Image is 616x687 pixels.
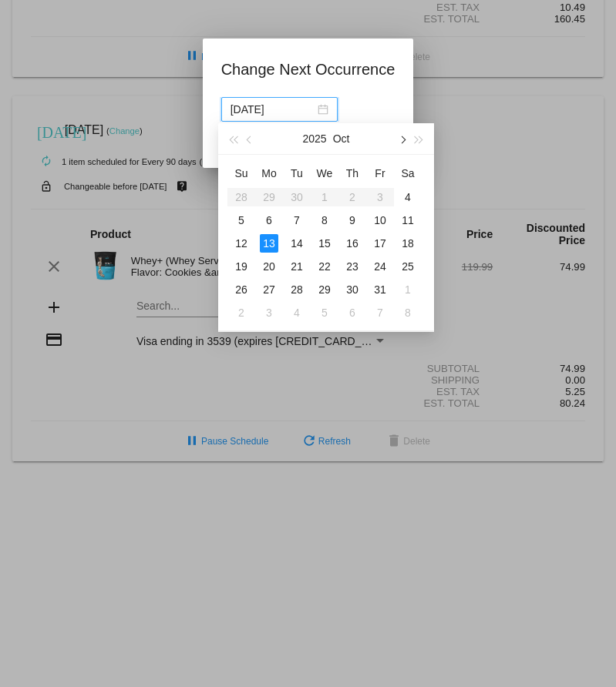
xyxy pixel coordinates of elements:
td: 11/4/2025 [283,301,311,324]
td: 10/25/2025 [394,255,422,278]
div: 27 [260,280,278,299]
th: Mon [255,161,283,186]
div: 5 [232,211,251,230]
div: 17 [371,234,389,253]
th: Tue [283,161,311,186]
td: 10/31/2025 [366,278,394,301]
div: 8 [315,211,334,230]
div: 14 [288,234,306,253]
div: 23 [343,257,362,276]
div: 6 [343,303,362,322]
h1: Change Next Occurrence [221,57,396,82]
td: 10/4/2025 [394,186,422,209]
th: Wed [311,161,338,186]
th: Sun [227,161,255,186]
td: 10/5/2025 [227,209,255,232]
div: 28 [288,280,306,299]
td: 11/2/2025 [227,301,255,324]
button: Last year (Control + left) [224,123,241,154]
td: 11/1/2025 [394,278,422,301]
button: Previous month (PageUp) [241,123,258,154]
td: 11/8/2025 [394,301,422,324]
td: 10/13/2025 [255,232,283,255]
div: 21 [288,257,306,276]
td: 10/29/2025 [311,278,338,301]
div: 26 [232,280,251,299]
td: 11/5/2025 [311,301,338,324]
td: 10/30/2025 [338,278,366,301]
td: 10/16/2025 [338,232,366,255]
td: 11/3/2025 [255,301,283,324]
div: 24 [371,257,389,276]
td: 10/26/2025 [227,278,255,301]
td: 10/21/2025 [283,255,311,278]
td: 11/6/2025 [338,301,366,324]
button: Next year (Control + right) [411,123,428,154]
div: 11 [399,211,417,230]
td: 10/11/2025 [394,209,422,232]
td: 10/8/2025 [311,209,338,232]
div: 2 [232,303,251,322]
div: 9 [343,211,362,230]
td: 10/9/2025 [338,209,366,232]
div: 15 [315,234,334,253]
div: 3 [260,303,278,322]
td: 10/17/2025 [366,232,394,255]
div: 19 [232,257,251,276]
td: 10/15/2025 [311,232,338,255]
button: Next month (PageDown) [393,123,410,154]
th: Fri [366,161,394,186]
td: 10/6/2025 [255,209,283,232]
div: 18 [399,234,417,253]
td: 10/18/2025 [394,232,422,255]
td: 10/24/2025 [366,255,394,278]
button: 2025 [303,123,327,154]
div: 12 [232,234,251,253]
div: 4 [399,188,417,206]
div: 4 [288,303,306,322]
td: 10/20/2025 [255,255,283,278]
div: 7 [288,211,306,230]
div: 10 [371,211,389,230]
th: Sat [394,161,422,186]
div: 29 [315,280,334,299]
div: 25 [399,257,417,276]
div: 6 [260,211,278,230]
div: 5 [315,303,334,322]
td: 10/7/2025 [283,209,311,232]
td: 10/19/2025 [227,255,255,278]
td: 11/7/2025 [366,301,394,324]
td: 10/14/2025 [283,232,311,255]
input: Select date [231,101,315,118]
div: 20 [260,257,278,276]
div: 30 [343,280,362,299]
td: 10/23/2025 [338,255,366,278]
td: 10/12/2025 [227,232,255,255]
td: 10/27/2025 [255,278,283,301]
div: 22 [315,257,334,276]
button: Oct [333,123,350,154]
div: 31 [371,280,389,299]
div: 8 [399,303,417,322]
td: 10/10/2025 [366,209,394,232]
th: Thu [338,161,366,186]
div: 16 [343,234,362,253]
td: 10/28/2025 [283,278,311,301]
div: 7 [371,303,389,322]
div: 1 [399,280,417,299]
td: 10/22/2025 [311,255,338,278]
div: 13 [260,234,278,253]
